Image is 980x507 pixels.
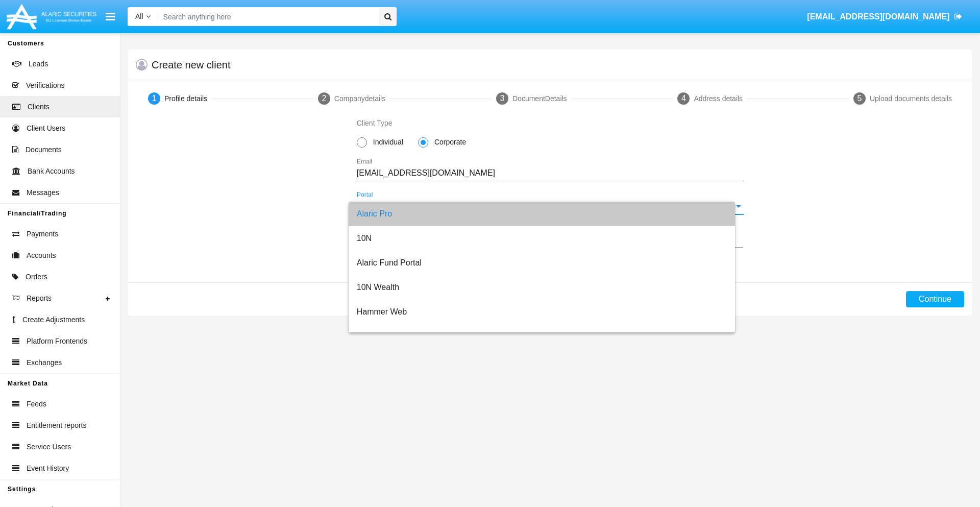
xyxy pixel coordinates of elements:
[27,399,46,409] span: Feeds
[322,94,326,103] span: 2
[27,123,65,134] span: Client Users
[135,12,143,20] span: All
[27,442,71,452] span: Service Users
[27,463,69,474] span: Event History
[26,144,62,155] span: Documents
[164,93,207,104] div: Profile details
[26,272,47,282] span: Orders
[28,166,75,177] span: Bank Accounts
[428,137,469,148] span: Corporate
[802,3,967,31] a: [EMAIL_ADDRESS][DOMAIN_NAME]
[27,293,52,304] span: Reports
[27,250,56,261] span: Accounts
[357,118,393,129] label: Client Type
[857,94,862,103] span: 5
[27,336,87,347] span: Platform Frontends
[906,291,964,307] button: Continue
[367,137,406,148] span: Individual
[681,94,686,103] span: 4
[22,315,85,325] span: Create Adjustments
[128,11,158,22] a: All
[28,102,50,112] span: Clients
[870,93,952,104] div: Upload documents details
[5,2,98,32] img: Logo image
[152,94,157,103] span: 1
[27,187,59,198] span: Messages
[27,420,87,431] span: Entitlement reports
[357,202,392,210] span: Alaric Pro
[512,93,567,104] div: Document Details
[694,93,743,104] div: Address details
[29,59,48,69] span: Leads
[158,7,376,26] input: Search
[152,61,231,69] h5: Create new client
[334,93,385,104] div: Company details
[27,357,62,368] span: Exchanges
[807,12,949,21] span: [EMAIL_ADDRESS][DOMAIN_NAME]
[26,80,64,91] span: Verifications
[500,94,505,103] span: 3
[27,229,58,239] span: Payments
